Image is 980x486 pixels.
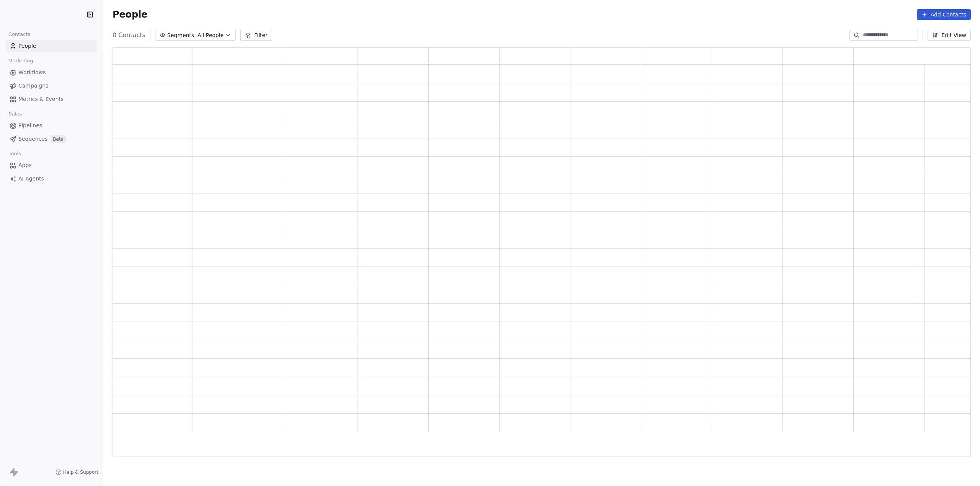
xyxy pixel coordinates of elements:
div: grid [113,65,971,457]
span: Apps [18,161,32,169]
span: Tools [5,148,24,159]
span: Sales [5,108,25,120]
a: Metrics & Events [6,93,97,106]
span: Help & Support [63,469,98,475]
span: People [113,9,147,20]
span: All People [198,31,224,39]
span: 0 Contacts [113,31,145,40]
span: Pipelines [18,122,42,130]
span: Beta [51,135,66,143]
span: Workflows [18,68,46,76]
span: People [18,42,36,50]
span: Metrics & Events [18,95,64,103]
span: AI Agents [18,175,44,183]
span: Segments: [167,31,196,39]
span: Sequences [18,135,47,143]
a: Campaigns [6,80,97,92]
button: Filter [240,30,272,41]
a: Workflows [6,66,97,79]
a: Apps [6,159,97,172]
a: SequencesBeta [6,133,97,145]
a: Help & Support [56,469,98,475]
a: AI Agents [6,172,97,185]
a: People [6,40,97,52]
span: Campaigns [18,82,48,90]
span: Marketing [5,55,36,67]
span: Contacts [5,29,34,40]
button: Add Contacts [917,9,971,20]
a: Pipelines [6,119,97,132]
button: Edit View [928,30,971,41]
